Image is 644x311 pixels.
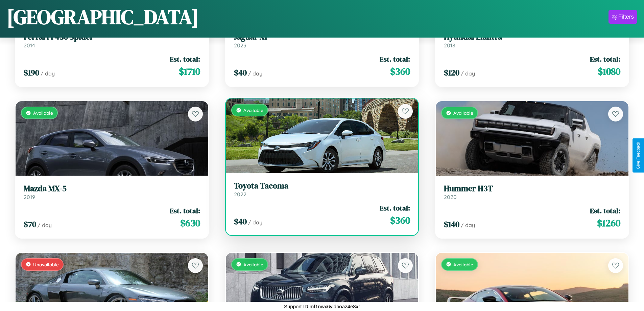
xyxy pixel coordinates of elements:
a: Jaguar XF2023 [234,32,410,49]
span: Unavailable [33,262,59,267]
span: $ 40 [234,67,247,78]
span: Est. total: [170,206,200,216]
span: $ 1260 [597,216,620,230]
span: / day [248,219,262,226]
p: Support ID: mf1nwx6yldboaz4e8xr [284,302,360,311]
span: Available [33,110,53,116]
span: 2023 [234,42,246,49]
span: Available [453,262,473,267]
span: $ 1080 [598,65,620,78]
span: / day [461,222,475,228]
a: Hyundai Elantra2018 [444,32,620,49]
h3: Mazda MX-5 [24,184,200,194]
span: 2022 [234,191,246,198]
span: Available [453,110,473,116]
a: Mazda MX-52019 [24,184,200,200]
span: 2020 [444,194,457,200]
span: $ 360 [390,65,410,78]
span: Est. total: [170,54,200,64]
span: Est. total: [380,203,410,213]
span: $ 70 [24,219,36,230]
h3: Toyota Tacoma [234,181,410,191]
div: Filters [618,14,634,20]
h1: [GEOGRAPHIC_DATA] [7,3,199,31]
span: $ 360 [390,214,410,227]
button: Filters [609,10,637,24]
span: $ 120 [444,67,459,78]
span: $ 190 [24,67,39,78]
span: $ 630 [180,216,200,230]
span: / day [41,70,55,77]
span: $ 40 [234,216,247,227]
span: 2014 [24,42,35,49]
span: / day [248,70,262,77]
span: / day [38,222,52,228]
span: Est. total: [380,54,410,64]
span: $ 1710 [179,65,200,78]
span: Available [243,262,263,267]
a: Toyota Tacoma2022 [234,181,410,198]
span: Est. total: [590,206,620,216]
div: Give Feedback [636,142,641,169]
h3: Hummer H3T [444,184,620,194]
span: 2019 [24,194,35,200]
span: $ 140 [444,219,459,230]
a: Hummer H3T2020 [444,184,620,200]
span: / day [461,70,475,77]
a: Ferrari F430 Spider2014 [24,32,200,49]
span: Available [243,107,263,113]
span: 2018 [444,42,455,49]
span: Est. total: [590,54,620,64]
